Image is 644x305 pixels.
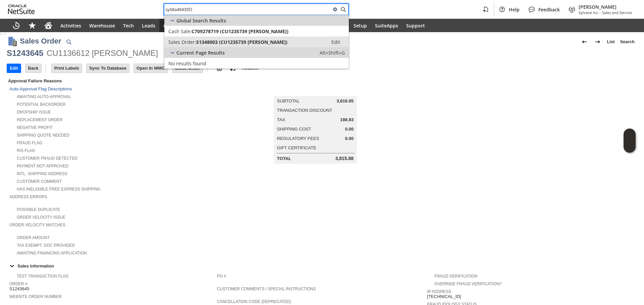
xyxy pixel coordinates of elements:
[354,22,367,29] span: Setup
[7,48,43,59] div: S1243645
[580,38,588,46] img: Previous
[371,19,402,32] a: SuiteApps
[538,6,560,13] span: Feedback
[9,282,27,286] a: Order #
[17,207,60,212] a: Possible Duplicate
[56,19,85,32] a: Activities
[17,102,66,107] a: Potential Backorder
[579,4,632,10] span: [PERSON_NAME]
[123,22,134,29] span: Tech
[277,145,316,150] a: Gift Certificate
[17,118,62,122] a: Replacement Order
[164,36,349,47] a: Sales Order:S1348003 (CU1235739 [PERSON_NAME])Edit:
[624,141,636,153] span: Oracle Guided Learning Widget. To move around, please hold and drag
[17,133,69,138] a: Shipping Quote Needed
[17,125,53,130] a: Negative Profit
[52,64,82,73] input: Print Labels
[618,36,637,47] a: Search
[176,50,225,56] span: Current Page Results
[594,38,602,46] img: Next
[17,171,67,176] a: Intl. Shipping Address
[47,48,158,59] div: CU1136612 [PERSON_NAME]
[17,243,75,248] a: Tax Exempt. Doc Provided
[20,35,61,47] h1: Sales Order
[9,286,29,292] span: S1243645
[17,156,77,161] a: Customer Fraud Detected
[277,108,332,113] a: Transaction Discount
[350,19,371,32] a: Setup
[8,5,35,14] svg: logo
[87,64,129,73] input: Sync To Database
[340,117,354,123] span: 198.93
[375,22,398,29] span: SuiteApps
[335,156,354,161] span: 3,815.88
[9,223,65,227] a: Order Velocity Matches
[599,10,601,15] span: -
[9,195,47,199] a: Address Errors
[277,136,319,141] a: Regulatory Fees
[168,39,196,45] span: Sales Order:
[65,38,73,46] img: Quick Find
[196,39,287,45] span: S1348003 (CU1235739 [PERSON_NAME])
[163,22,196,29] span: Opportunities
[192,28,288,34] span: C709278719 (CU1235739 [PERSON_NAME])
[168,60,206,67] span: No results found
[427,289,451,294] a: IP Address
[60,22,81,29] span: Activities
[324,38,347,46] a: Edit:
[17,164,68,168] a: Payment not approved
[7,261,637,270] td: Sales Information
[217,299,291,304] a: Cancellation Code (deprecated)
[134,64,168,73] input: Open In WMC
[17,179,62,184] a: Customer Comment
[339,5,347,13] svg: Search
[44,21,52,29] svg: Home
[345,136,354,141] span: 0.00
[142,22,155,29] span: Leads
[119,19,138,32] a: Tech
[402,19,429,32] a: Support
[7,77,214,85] div: Approval Failure Reasons
[277,156,291,161] a: Total
[17,141,42,145] a: Fraud Flag
[7,64,21,73] input: Edit
[579,10,598,15] span: Sylvane Inc
[217,287,316,291] a: Customer Comments / Special Instructions
[159,19,200,32] a: Opportunities
[17,148,35,153] a: RIS flag
[9,294,62,299] a: Website Order Number
[8,19,24,32] a: Recent Records
[337,98,354,104] span: 3,616.95
[434,282,501,286] a: Override Fraud Verification?
[28,21,36,29] svg: Shortcuts
[406,22,425,29] span: Support
[17,187,100,192] a: Has Ineligible Free Express Shipping
[164,26,349,36] a: Cash Sale:C709278719 (CU1235739 [PERSON_NAME])Edit:
[24,19,40,32] div: Shortcuts
[17,215,65,220] a: Order Velocity Issue
[602,10,632,15] span: Sales and Service
[176,17,226,24] span: Global Search Results
[434,274,477,279] a: Fraud Verification
[17,235,50,240] a: Order Amount
[277,98,300,103] a: Subtotal
[12,21,20,29] svg: Recent Records
[40,19,56,32] a: Home
[138,19,159,32] a: Leads
[164,5,331,13] input: Search
[277,117,285,122] a: Tax
[427,294,461,299] span: [TECHNICAL_ID]
[17,251,87,255] a: Awaiting Financing Application
[85,19,119,32] a: Warehouse
[277,127,311,132] a: Shipping Cost
[25,64,41,73] input: Back
[274,85,357,96] caption: Summary
[320,50,345,56] span: Alt+Shift+G
[164,58,349,69] a: No results found
[9,86,72,91] a: Auto-Approval Flag Descriptions
[509,6,520,13] span: Help
[17,110,51,115] a: Dropship Issue
[217,274,226,279] a: PO #
[345,127,354,132] span: 0.00
[604,36,618,47] a: List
